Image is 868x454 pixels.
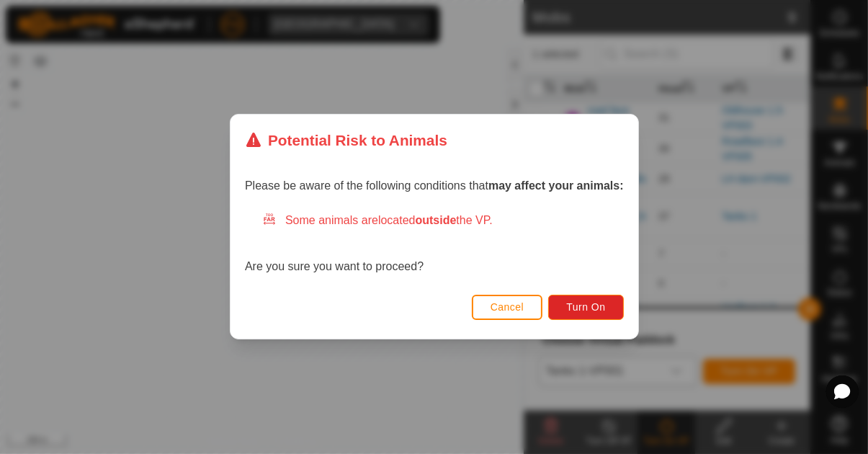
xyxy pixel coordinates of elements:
strong: outside [415,215,456,227]
div: Potential Risk to Animals [245,129,447,151]
button: Cancel [471,295,542,320]
strong: may affect your animals: [488,180,624,192]
span: Please be aware of the following conditions that [245,180,624,192]
span: Cancel [490,302,524,313]
span: located the VP. [378,215,493,227]
span: Turn On [566,302,605,313]
button: Turn On [548,295,623,320]
div: Some animals are [262,213,624,230]
div: Are you sure you want to proceed? [245,213,624,276]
